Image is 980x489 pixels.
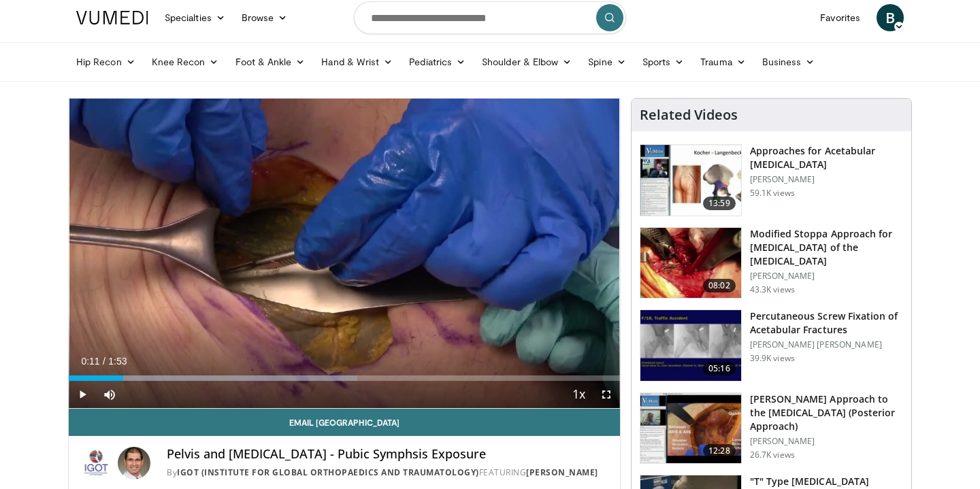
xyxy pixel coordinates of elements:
h4: Pelvis and [MEDICAL_DATA] - Pubic Symphsis Exposure [167,447,609,462]
a: 12:28 [PERSON_NAME] Approach to the [MEDICAL_DATA] (Posterior Approach) [PERSON_NAME] 26.7K views [640,392,903,465]
a: [PERSON_NAME] [526,467,598,478]
p: 39.9K views [750,353,795,364]
a: 05:16 Percutaneous Screw Fixation of Acetabular Fractures [PERSON_NAME] [PERSON_NAME] 39.9K views [640,309,903,382]
a: Hand & Wrist [313,48,401,75]
span: 08:02 [703,279,736,292]
button: Play [69,381,96,408]
span: / [103,356,105,367]
div: Progress Bar [69,375,620,381]
img: f3295678-8bed-4037-ac70-87846832ee0b.150x105_q85_crop-smart_upscale.jpg [640,228,741,299]
span: 0:11 [81,356,99,367]
a: Foot & Ankle [227,48,314,75]
h3: Approaches for Acetabular [MEDICAL_DATA] [750,144,903,171]
p: [PERSON_NAME] [PERSON_NAME] [750,339,903,350]
a: Browse [233,4,296,31]
img: VuMedi Logo [76,11,148,24]
a: Hip Recon [68,48,144,75]
a: Business [754,48,823,75]
a: Pediatrics [401,48,474,75]
a: IGOT (Institute for Global Orthopaedics and Traumatology) [177,467,479,478]
a: Sports [634,48,693,75]
a: Favorites [812,4,868,31]
img: 289877_0000_1.png.150x105_q85_crop-smart_upscale.jpg [640,145,741,216]
input: Search topics, interventions [354,1,626,34]
img: Avatar [118,447,150,479]
span: 13:59 [703,197,736,210]
button: Fullscreen [593,381,620,408]
a: 08:02 Modified Stoppa Approach for [MEDICAL_DATA] of the [MEDICAL_DATA] [PERSON_NAME] 43.3K views [640,227,903,299]
a: Email [GEOGRAPHIC_DATA] [69,409,620,436]
button: Mute [96,381,123,408]
button: Playback Rate [566,381,593,408]
p: [PERSON_NAME] [750,174,903,185]
img: a7802dcb-a1f5-4745-8906-e9ce72290926.150x105_q85_crop-smart_upscale.jpg [640,393,741,464]
a: Shoulder & Elbow [474,48,580,75]
a: Trauma [692,48,754,75]
h3: [PERSON_NAME] Approach to the [MEDICAL_DATA] (Posterior Approach) [750,392,903,433]
p: [PERSON_NAME] [750,271,903,282]
a: 13:59 Approaches for Acetabular [MEDICAL_DATA] [PERSON_NAME] 59.1K views [640,144,903,216]
a: B [877,4,904,31]
h4: Related Videos [640,107,738,123]
p: 26.7K views [750,450,795,460]
a: Spine [580,48,634,75]
div: By FEATURING [167,467,609,479]
a: Knee Recon [144,48,227,75]
span: 05:16 [703,362,736,375]
img: IGOT (Institute for Global Orthopaedics and Traumatology) [80,447,112,479]
span: 12:28 [703,444,736,458]
p: [PERSON_NAME] [750,436,903,447]
h3: Modified Stoppa Approach for [MEDICAL_DATA] of the [MEDICAL_DATA] [750,227,903,268]
h3: Percutaneous Screw Fixation of Acetabular Fractures [750,309,903,337]
a: Specialties [157,4,233,31]
video-js: Video Player [69,99,620,409]
span: 1:53 [108,356,127,367]
p: 59.1K views [750,188,795,199]
p: 43.3K views [750,284,795,295]
img: 134112_0000_1.png.150x105_q85_crop-smart_upscale.jpg [640,310,741,381]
